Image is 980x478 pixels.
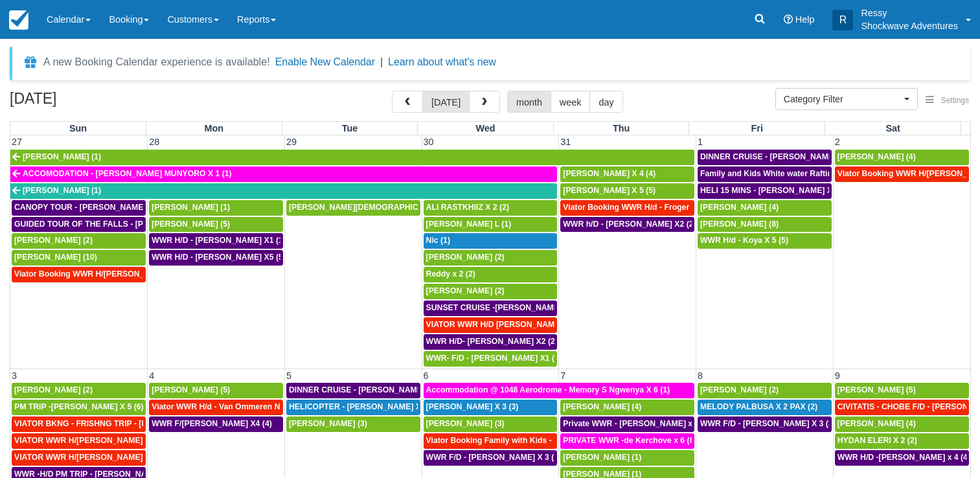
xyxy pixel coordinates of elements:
span: 2 [834,137,841,147]
span: ALI RASTKHIIZ X 2 (2) [426,203,509,212]
span: [PERSON_NAME] (2) [426,286,505,295]
a: Family and Kids White water Rafting - [PERSON_NAME] X4 (4) [698,166,832,182]
span: Private WWR - [PERSON_NAME] x1 (1) [563,419,709,428]
a: HYDAN ELERI X 2 (2) [835,433,969,449]
span: [PERSON_NAME] (1) [23,186,101,195]
span: [PERSON_NAME] X 4 (4) [563,169,655,178]
span: [PERSON_NAME] (2) [14,385,93,394]
div: R [832,10,853,30]
span: HELICOPTER - [PERSON_NAME] X 3 (3) [289,402,439,411]
a: MELODY PALBUSA X 2 PAX (2) [698,400,832,415]
a: CANOPY TOUR - [PERSON_NAME] X5 (5) [12,200,146,216]
a: [PERSON_NAME] (1) [10,150,694,165]
span: ACCOMODATION - [PERSON_NAME] MUNYORO X 1 (1) [23,169,232,178]
a: Viator Booking WWR H/[PERSON_NAME] [PERSON_NAME][GEOGRAPHIC_DATA] (1) [12,267,146,282]
a: [PERSON_NAME] (4) [560,400,694,415]
span: [PERSON_NAME] (2) [426,253,505,262]
span: [PERSON_NAME] (5) [838,385,916,394]
span: 31 [559,137,572,147]
a: [PERSON_NAME][DEMOGRAPHIC_DATA] (6) [286,200,420,216]
a: [PERSON_NAME] X 4 (4) [560,166,694,182]
a: Accommodation @ 1048 Aerodrome - Memory S Ngwenya X 6 (1) [424,383,694,398]
span: Thu [613,123,630,133]
span: Settings [941,96,969,105]
span: Mon [205,123,224,133]
span: WWR H/D -[PERSON_NAME] x 4 (4) [838,453,970,462]
a: Viator WWR H/d - Van Ommeren Nick X 4 (4) [149,400,283,415]
span: Reddy x 2 (2) [426,269,475,279]
span: Viator Booking Family with Kids - [PERSON_NAME] 4 (4) [426,436,639,445]
a: [PERSON_NAME] (2) [12,233,146,249]
a: [PERSON_NAME] (5) [149,217,283,233]
span: VIATOR WWR H/[PERSON_NAME] 2 (2) [14,453,161,462]
span: SUNSET CRUISE -[PERSON_NAME] X2 (2) [426,303,586,312]
span: [PERSON_NAME] (3) [426,419,505,428]
span: [PERSON_NAME] (3) [289,419,367,428]
span: 3 [10,370,18,381]
span: 1 [696,137,704,147]
a: PM TRIP -[PERSON_NAME] X 5 (6) [12,400,146,415]
button: Enable New Calendar [275,56,375,69]
span: VIATOR BKNG - FRISHNG TRIP - [PERSON_NAME] X 5 (4) [14,419,231,428]
a: [PERSON_NAME] (2) [424,250,558,266]
span: [PERSON_NAME] X 3 (3) [426,402,519,411]
span: MELODY PALBUSA X 2 PAX (2) [700,402,817,411]
div: A new Booking Calendar experience is available! [43,54,270,70]
a: GUIDED TOUR OF THE FALLS - [PERSON_NAME] X 5 (5) [12,217,146,233]
span: CANOPY TOUR - [PERSON_NAME] X5 (5) [14,203,170,212]
span: [PERSON_NAME] L (1) [426,220,512,229]
span: Viator Booking WWR H/[PERSON_NAME] [PERSON_NAME][GEOGRAPHIC_DATA] (1) [14,269,336,279]
a: [PERSON_NAME] (5) [835,383,969,398]
span: [PERSON_NAME] X 5 (5) [563,186,655,195]
span: VIATOR WWR H/D [PERSON_NAME] 4 (4) [426,320,581,329]
a: ACCOMODATION - [PERSON_NAME] MUNYORO X 1 (1) [10,166,557,182]
span: 30 [422,137,435,147]
span: Viator Booking WWR H/d - Froger Julien X1 (1) [563,203,738,212]
span: HELI 15 MINS - [PERSON_NAME] X4 (4) [700,186,849,195]
a: VIATOR BKNG - FRISHNG TRIP - [PERSON_NAME] X 5 (4) [12,416,146,432]
a: [PERSON_NAME] L (1) [424,217,558,233]
span: 5 [285,370,293,381]
a: Viator Booking WWR H/d - Froger Julien X1 (1) [560,200,694,216]
span: GUIDED TOUR OF THE FALLS - [PERSON_NAME] X 5 (5) [14,220,227,229]
button: Settings [918,91,977,110]
span: 8 [696,370,704,381]
span: HYDAN ELERI X 2 (2) [838,436,917,445]
span: DINNER CRUISE - [PERSON_NAME] X3 (3) [289,385,449,394]
span: WWR H/D - [PERSON_NAME] X1 (1) [152,236,286,245]
span: Accommodation @ 1048 Aerodrome - Memory S Ngwenya X 6 (1) [426,385,670,394]
a: PRIVATE WWR -de Kerchove x 6 (6) [560,433,694,449]
a: WWR H/D - [PERSON_NAME] X5 (5) [149,250,283,266]
a: [PERSON_NAME] (2) [424,284,558,299]
span: [PERSON_NAME] (1) [152,203,230,212]
span: WWR H/d - Koya X 5 (5) [700,236,788,245]
img: checkfront-main-nav-mini-logo.png [9,10,28,30]
a: [PERSON_NAME] (10) [12,250,146,266]
a: WWR H/D- [PERSON_NAME] X2 (2) [424,334,558,350]
span: WWR H/D- [PERSON_NAME] X2 (2) [426,337,558,346]
a: [PERSON_NAME] (3) [424,416,558,432]
a: [PERSON_NAME] X 5 (5) [560,183,694,199]
span: 9 [834,370,841,381]
a: SUNSET CRUISE -[PERSON_NAME] X2 (2) [424,301,558,316]
a: [PERSON_NAME] (4) [835,416,969,432]
span: [PERSON_NAME] (2) [14,236,93,245]
span: WWR F/D - [PERSON_NAME] X 3 (3) [700,419,836,428]
button: month [507,91,551,113]
span: WWR F/D - [PERSON_NAME] X 3 (3) [426,453,562,462]
span: [PERSON_NAME] (2) [700,385,779,394]
span: Viator WWR H/d - Van Ommeren Nick X 4 (4) [152,402,317,411]
a: VIATOR WWR H/[PERSON_NAME] 2 (2) [12,450,146,466]
span: [PERSON_NAME] (1) [23,152,101,161]
a: Nic (1) [424,233,558,249]
a: VIATOR WWR H/D [PERSON_NAME] 4 (4) [424,317,558,333]
p: Ressy [861,6,958,19]
a: WWR- F/D - [PERSON_NAME] X1 (1) [424,351,558,367]
a: WWR H/D -[PERSON_NAME] x 4 (4) [835,450,969,466]
button: [DATE] [422,91,470,113]
button: week [551,91,591,113]
a: HELICOPTER - [PERSON_NAME] X 3 (3) [286,400,420,415]
span: [PERSON_NAME] (5) [152,385,230,394]
span: Sun [69,123,87,133]
a: VIATOR WWR H/[PERSON_NAME] 2 (2) [12,433,146,449]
